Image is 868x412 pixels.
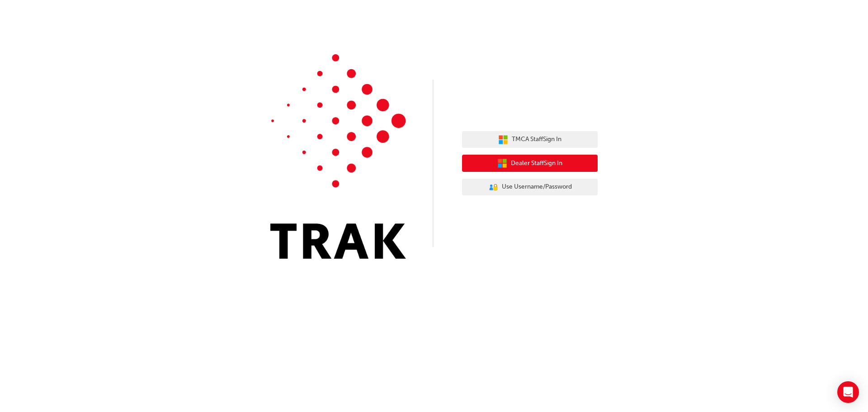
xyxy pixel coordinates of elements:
[502,182,572,192] span: Use Username/Password
[462,155,598,172] button: Dealer StaffSign In
[512,134,561,145] span: TMCA Staff Sign In
[462,131,598,148] button: TMCA StaffSign In
[511,158,562,169] span: Dealer Staff Sign In
[462,179,598,196] button: Use Username/Password
[837,381,859,403] div: Open Intercom Messenger
[270,54,406,259] img: Trak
